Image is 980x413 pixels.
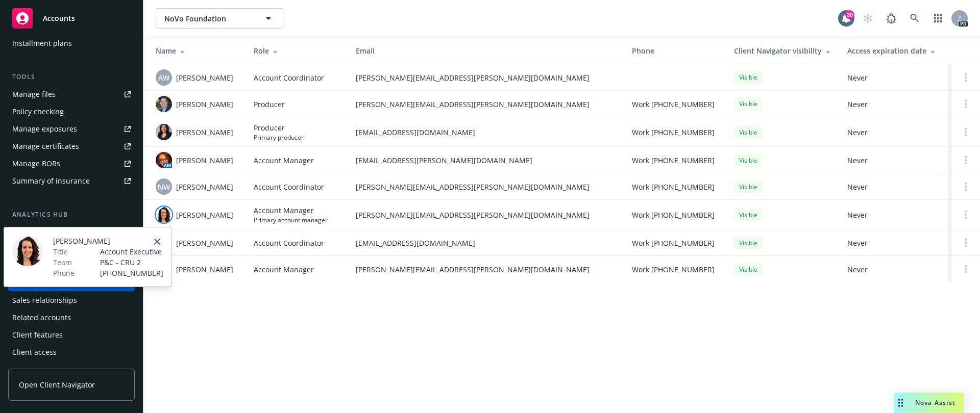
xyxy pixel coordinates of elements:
span: [PERSON_NAME] [176,72,233,83]
span: Open Client Navigator [19,379,95,390]
span: [PERSON_NAME] [176,210,233,220]
div: Manage BORs [12,156,60,172]
span: Nova Assist [915,398,955,407]
div: Loss summary generator [12,224,97,240]
span: Account Coordinator [254,182,324,192]
div: Visible [734,126,763,139]
span: Work [PHONE_NUMBER] [632,99,715,110]
img: photo [156,96,172,112]
span: [PERSON_NAME] [176,238,233,248]
span: Never [847,238,943,248]
span: [PERSON_NAME][EMAIL_ADDRESS][PERSON_NAME][DOMAIN_NAME] [356,182,616,192]
div: Drag to move [894,393,907,413]
span: [PERSON_NAME] [176,127,233,138]
div: Related accounts [12,309,71,326]
span: [PERSON_NAME] [176,99,233,110]
div: Visible [734,71,763,84]
span: Work [PHONE_NUMBER] [632,155,715,166]
div: 30 [845,10,854,19]
div: Visible [734,154,763,167]
span: Account Coordinator [254,238,324,248]
span: Never [847,127,943,138]
span: AW [158,72,169,83]
span: Producer [254,99,285,110]
span: Work [PHONE_NUMBER] [632,210,715,220]
div: Access expiration date [847,45,943,56]
span: Never [847,182,943,192]
span: Title [53,246,68,257]
a: Accounts [8,4,135,33]
span: Phone [53,268,75,278]
span: Never [847,210,943,220]
span: Work [PHONE_NUMBER] [632,182,715,192]
div: Visible [734,237,763,249]
div: Visible [734,180,763,193]
span: [PERSON_NAME][EMAIL_ADDRESS][PERSON_NAME][DOMAIN_NAME] [356,99,616,110]
div: Visible [734,263,763,276]
img: photo [156,152,172,168]
span: Account Manager [254,264,314,275]
span: [PERSON_NAME][EMAIL_ADDRESS][PERSON_NAME][DOMAIN_NAME] [356,210,616,220]
a: Manage certificates [8,138,135,154]
span: Primary account manager [254,216,328,224]
div: Client access [12,344,57,360]
span: Never [847,264,943,275]
div: Client features [12,327,63,343]
a: Installment plans [8,35,135,51]
button: NoVo Foundation [156,8,283,29]
a: Summary of insurance [8,173,135,189]
a: Switch app [928,8,948,29]
div: Email [356,45,616,56]
span: Never [847,72,943,83]
div: Role [254,45,339,56]
div: Visible [734,209,763,221]
span: Team [53,257,72,268]
img: photo [156,206,172,223]
a: Sales relationships [8,292,135,308]
span: [EMAIL_ADDRESS][DOMAIN_NAME] [356,127,616,138]
div: Client Navigator visibility [734,45,831,56]
img: employee photo [12,236,43,266]
span: P&C - CRU 2 [100,257,163,268]
span: Never [847,155,943,166]
span: NoVo Foundation [164,13,253,24]
a: Policy checking [8,104,135,120]
span: Account Executive [100,246,163,257]
a: Manage BORs [8,156,135,172]
span: Never [847,99,943,110]
div: Visible [734,97,763,110]
img: photo [156,124,172,140]
span: Work [PHONE_NUMBER] [632,127,715,138]
div: Sales relationships [12,292,77,308]
span: NW [158,182,170,192]
a: close [151,236,163,248]
a: Loss summary generator [8,224,135,240]
span: Account Manager [254,155,314,166]
span: [PERSON_NAME] [176,182,233,192]
div: Tools [8,72,135,82]
span: Primary producer [254,133,304,142]
div: Analytics hub [8,210,135,220]
span: [PHONE_NUMBER] [100,268,163,278]
div: Manage files [12,86,56,102]
span: [PERSON_NAME][EMAIL_ADDRESS][PERSON_NAME][DOMAIN_NAME] [356,264,616,275]
span: [PERSON_NAME][EMAIL_ADDRESS][PERSON_NAME][DOMAIN_NAME] [356,72,616,83]
div: Manage exposures [12,121,77,137]
a: Client features [8,327,135,343]
span: Accounts [43,14,75,22]
div: Installment plans [12,35,72,51]
a: Related accounts [8,309,135,326]
button: Nova Assist [894,393,964,413]
a: Search [904,8,925,29]
a: Client access [8,344,135,360]
span: Work [PHONE_NUMBER] [632,238,715,248]
div: Manage certificates [12,138,79,154]
span: Producer [254,122,304,133]
div: Summary of insurance [12,173,90,189]
span: Work [PHONE_NUMBER] [632,264,715,275]
a: Manage files [8,86,135,102]
span: [EMAIL_ADDRESS][PERSON_NAME][DOMAIN_NAME] [356,155,616,166]
a: Manage exposures [8,121,135,137]
span: Account Manager [254,205,328,216]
